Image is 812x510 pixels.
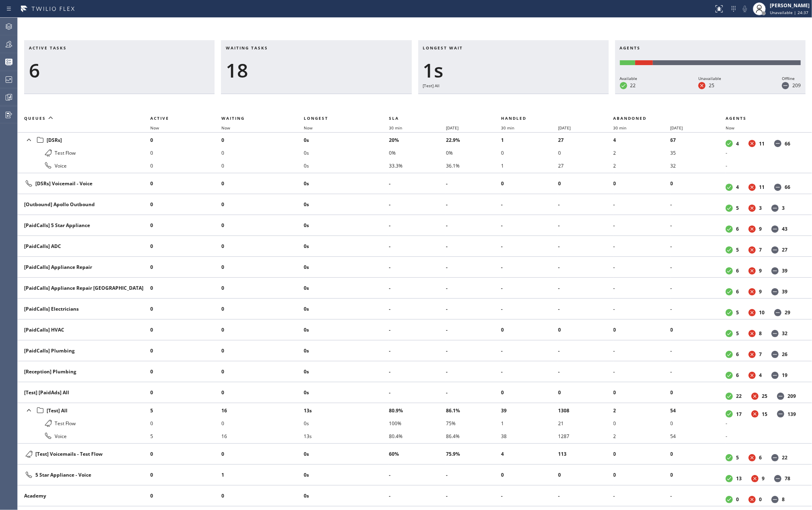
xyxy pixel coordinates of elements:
[221,133,304,146] li: 0
[304,159,389,172] li: 0s
[24,431,144,441] div: Voice
[558,125,571,131] span: [DATE]
[304,261,389,274] li: 0s
[221,282,304,295] li: 0
[736,246,739,253] dd: 5
[446,240,501,253] li: -
[726,351,733,358] dt: Available
[614,177,671,190] li: 0
[501,344,558,357] li: -
[150,282,221,295] li: 0
[614,125,627,131] span: 30 min
[150,303,221,315] li: 0
[501,404,558,417] li: 39
[423,59,604,82] div: 1s
[671,240,726,253] li: -
[221,303,304,315] li: 0
[614,261,671,274] li: -
[446,282,501,295] li: -
[150,404,221,417] li: 5
[389,240,446,253] li: -
[736,330,739,337] dd: 5
[620,45,641,51] span: Agents
[150,448,221,461] li: 0
[726,410,733,418] dt: Available
[446,125,458,131] span: [DATE]
[389,430,446,442] li: 80.4%
[501,430,558,442] li: 38
[558,282,613,295] li: -
[558,303,613,315] li: -
[24,326,144,333] div: [PaidCalls] HVAC
[501,240,558,253] li: -
[501,386,558,399] li: 0
[671,219,726,232] li: -
[759,205,762,211] dd: 3
[304,282,389,295] li: 0s
[446,177,501,190] li: -
[150,115,169,121] span: Active
[726,246,733,254] dt: Available
[150,365,221,378] li: 0
[782,372,787,379] dd: 19
[501,125,514,131] span: 30 min
[777,410,784,418] dt: Offline
[736,225,739,232] dd: 6
[501,177,558,190] li: 0
[771,288,779,295] dt: Offline
[736,372,739,379] dd: 6
[558,417,613,430] li: 21
[501,219,558,232] li: -
[501,365,558,378] li: -
[389,198,446,211] li: -
[150,386,221,399] li: 0
[709,82,714,89] dd: 25
[614,303,671,315] li: -
[759,372,762,379] dd: 4
[620,75,638,82] div: Available
[150,125,159,131] span: Now
[389,417,446,430] li: 100%
[736,140,739,147] dd: 4
[221,386,304,399] li: 0
[29,45,67,51] span: Active tasks
[749,309,756,316] dt: Unavailable
[24,179,144,188] div: [DSRs] Voicemail - Voice
[671,386,726,399] li: 0
[24,134,144,145] div: [DSRs]
[614,240,671,253] li: -
[614,159,671,172] li: 2
[749,205,756,212] dt: Unavailable
[150,261,221,274] li: 0
[771,246,779,254] dt: Offline
[221,365,304,378] li: 0
[501,146,558,159] li: 0
[671,344,726,357] li: -
[389,261,446,274] li: -
[726,159,802,172] li: -
[785,309,790,316] dd: 29
[389,344,446,357] li: -
[698,82,706,89] dt: Unavailable
[221,324,304,336] li: 0
[726,309,733,316] dt: Available
[736,309,739,316] dd: 5
[304,365,389,378] li: 0s
[24,347,144,354] div: [PaidCalls] Plumbing
[221,404,304,417] li: 16
[671,417,726,430] li: 0
[446,365,501,378] li: -
[630,82,636,89] dd: 22
[501,261,558,274] li: -
[558,159,613,172] li: 27
[671,324,726,336] li: 0
[558,365,613,378] li: -
[446,417,501,430] li: 75%
[671,146,726,159] li: 35
[501,303,558,315] li: -
[501,448,558,461] li: 4
[792,82,801,89] dd: 209
[771,330,779,337] dt: Offline
[749,225,756,233] dt: Unavailable
[671,159,726,172] li: 32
